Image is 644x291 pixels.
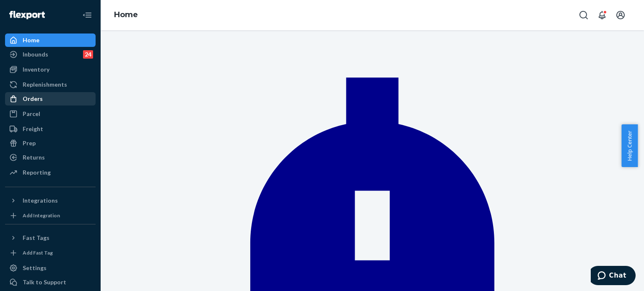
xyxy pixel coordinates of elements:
button: Open notifications [594,7,610,23]
div: Freight [23,125,43,133]
ol: breadcrumbs [107,3,145,27]
a: Prep [5,136,96,150]
button: Talk to Support [5,276,96,289]
button: Open account menu [612,7,629,23]
a: Settings [5,261,96,275]
div: Talk to Support [23,278,66,286]
a: Add Fast Tag [5,248,96,258]
div: Replenishments [23,80,67,89]
iframe: Opens a widget where you can chat to one of our agents [591,266,636,287]
div: Returns [23,153,45,162]
a: Parcel [5,107,96,121]
div: Settings [23,264,47,272]
div: 24 [83,50,93,59]
div: Home [23,36,39,44]
div: Prep [23,139,36,147]
a: Freight [5,122,96,136]
div: Fast Tags [23,234,49,242]
div: Orders [23,95,43,103]
a: Inbounds24 [5,48,96,61]
a: Returns [5,151,96,164]
div: Add Fast Tag [23,249,53,256]
div: Reporting [23,168,51,177]
div: Integrations [23,196,58,205]
a: Reporting [5,166,96,179]
img: Flexport logo [9,11,45,19]
button: Help Center [621,124,638,167]
div: Parcel [23,110,40,118]
div: Inbounds [23,50,48,59]
a: Home [114,10,138,19]
div: Add Integration [23,212,60,219]
a: Home [5,33,96,47]
a: Inventory [5,63,96,76]
a: Orders [5,92,96,106]
button: Integrations [5,194,96,207]
button: Open Search Box [575,7,592,23]
a: Replenishments [5,78,96,91]
button: Fast Tags [5,231,96,245]
button: Close Navigation [79,7,96,23]
div: Inventory [23,65,49,74]
a: Add Integration [5,211,96,221]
